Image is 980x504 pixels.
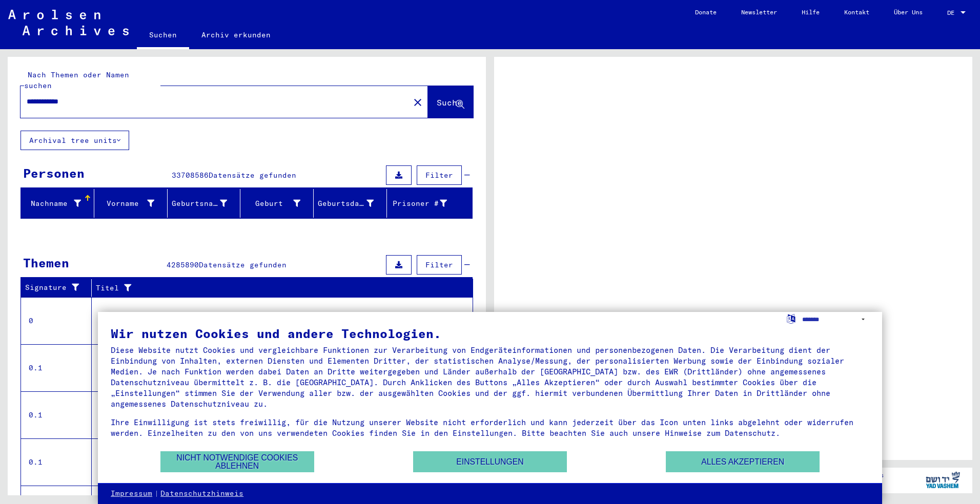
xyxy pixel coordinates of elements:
[802,312,869,327] select: Sprache auswählen
[111,417,869,438] div: Ihre Einwilligung ist stets freiwillig, für die Nutzung unserer Website nicht erforderlich und ka...
[111,327,869,340] div: Wir nutzen Cookies und andere Technologien.
[947,9,958,16] span: DE
[244,195,313,212] div: Geburt‏
[167,260,199,269] span: 4285890
[21,344,92,391] td: 0.1
[23,254,69,272] div: Themen
[21,131,129,150] button: Archival tree units
[314,189,387,218] mat-header-cell: Geburtsdatum
[189,23,283,47] a: Archiv erkunden
[407,92,428,112] button: Clear
[240,189,314,218] mat-header-cell: Geburt‏
[425,171,453,180] span: Filter
[413,451,567,472] button: Einstellungen
[25,280,94,296] div: Signature
[25,282,84,293] div: Signature
[417,165,462,185] button: Filter
[666,451,820,472] button: Alles akzeptieren
[387,189,472,218] mat-header-cell: Prisoner #
[318,198,374,209] div: Geburtsdatum
[98,195,167,212] div: Vorname
[21,438,92,486] td: 0.1
[111,489,152,499] a: Impressum
[172,195,240,212] div: Geburtsname
[160,489,243,499] a: Datenschutzhinweis
[172,171,209,180] span: 33708586
[924,467,962,493] img: yv_logo.png
[391,195,460,212] div: Prisoner #
[209,171,296,180] span: Datensätze gefunden
[160,451,314,472] button: Nicht notwendige Cookies ablehnen
[21,297,92,344] td: 0
[168,189,241,218] mat-header-cell: Geburtsname
[199,260,287,269] span: Datensätze gefunden
[111,345,869,409] div: Diese Website nutzt Cookies und vergleichbare Funktionen zur Verarbeitung von Endgeräteinformatio...
[391,198,447,209] div: Prisoner #
[23,164,85,182] div: Personen
[25,195,94,212] div: Nachname
[425,260,453,269] span: Filter
[437,97,462,108] span: Suche
[24,70,129,90] mat-label: Nach Themen oder Namen suchen
[25,198,81,209] div: Nachname
[8,10,129,35] img: Arolsen_neg.svg
[98,198,154,209] div: Vorname
[96,280,463,296] div: Titel
[96,283,453,293] div: Titel
[318,195,386,212] div: Geburtsdatum
[244,198,300,209] div: Geburt‏
[786,313,797,323] label: Sprache auswählen
[137,23,189,49] a: Suchen
[412,96,424,109] mat-icon: close
[94,189,168,218] mat-header-cell: Vorname
[21,189,94,218] mat-header-cell: Nachname
[417,255,462,275] button: Filter
[21,391,92,438] td: 0.1
[428,86,473,118] button: Suche
[172,198,228,209] div: Geburtsname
